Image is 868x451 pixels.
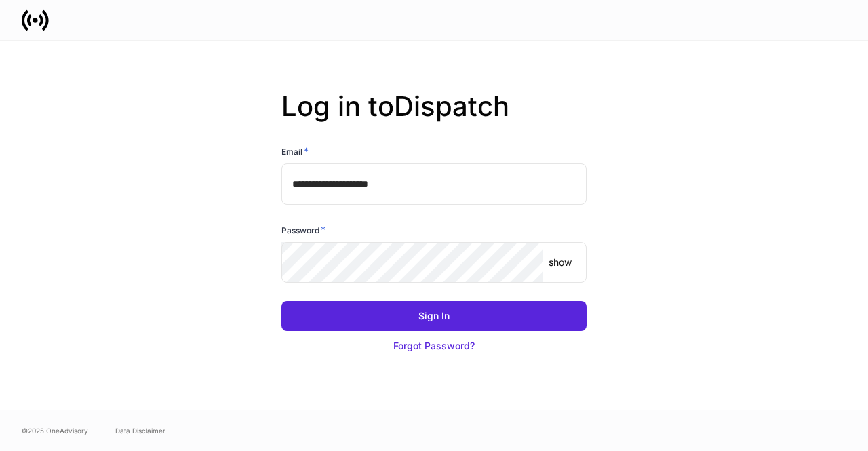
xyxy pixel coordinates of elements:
[115,425,165,436] a: Data Disclaimer
[22,425,88,436] span: © 2025 OneAdvisory
[549,256,572,269] p: show
[281,144,309,158] h6: Email
[281,301,587,331] button: Sign In
[281,331,587,361] button: Forgot Password?
[281,223,325,237] h6: Password
[393,339,475,353] div: Forgot Password?
[281,90,587,144] h2: Log in to Dispatch
[418,309,450,323] div: Sign In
